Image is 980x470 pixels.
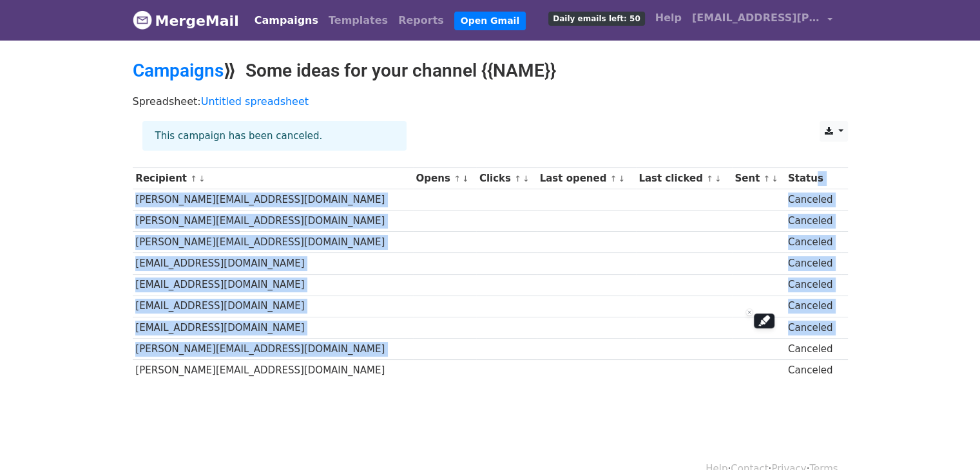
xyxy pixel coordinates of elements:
td: Canceled [785,232,841,253]
th: Status [785,168,841,189]
td: [PERSON_NAME][EMAIL_ADDRESS][DOMAIN_NAME] [133,211,413,232]
a: Daily emails left: 50 [543,5,649,31]
td: Canceled [785,296,841,317]
td: [EMAIL_ADDRESS][DOMAIN_NAME] [133,274,413,296]
td: [PERSON_NAME][EMAIL_ADDRESS][DOMAIN_NAME] [133,338,413,359]
a: ↑ [763,174,770,183]
th: Last clicked [636,168,732,189]
th: Recipient [133,168,413,189]
th: Clicks [476,168,537,189]
td: [PERSON_NAME][EMAIL_ADDRESS][DOMAIN_NAME] [133,359,413,381]
img: MergeMail logo [133,10,152,30]
a: ↓ [198,174,206,183]
th: Last opened [537,168,636,189]
a: ↓ [715,174,722,183]
a: ↓ [462,174,469,183]
td: [PERSON_NAME][EMAIL_ADDRESS][DOMAIN_NAME] [133,189,413,211]
td: [EMAIL_ADDRESS][DOMAIN_NAME] [133,253,413,274]
a: ↑ [190,174,197,183]
a: Campaigns [133,60,224,81]
a: MergeMail [133,7,239,34]
td: Canceled [785,359,841,381]
span: [EMAIL_ADDRESS][PERSON_NAME][DOMAIN_NAME] [692,10,821,26]
th: Sent [732,168,785,189]
p: Spreadsheet: [133,95,848,108]
a: ↓ [771,174,778,183]
a: Untitled spreadsheet [201,95,309,108]
a: ↑ [610,174,617,183]
a: Templates [323,8,393,33]
td: [EMAIL_ADDRESS][DOMAIN_NAME] [133,296,413,317]
span: Daily emails left: 50 [548,12,644,26]
a: Open Gmail [454,12,526,30]
td: Canceled [785,189,841,211]
a: Campaigns [249,8,323,33]
h2: ⟫ Some ideas for your channel {{NAME}} [133,60,848,82]
td: [EMAIL_ADDRESS][DOMAIN_NAME] [133,317,413,338]
th: Opens [413,168,476,189]
a: [EMAIL_ADDRESS][PERSON_NAME][DOMAIN_NAME] [687,5,838,35]
a: ↓ [618,174,625,183]
iframe: Chat Widget [916,408,980,470]
td: [PERSON_NAME][EMAIL_ADDRESS][DOMAIN_NAME] [133,232,413,253]
a: ↑ [454,174,461,183]
td: Canceled [785,211,841,232]
a: Help [650,5,687,31]
a: Reports [393,8,449,33]
a: ↓ [523,174,530,183]
a: ↑ [514,174,521,183]
td: Canceled [785,317,841,338]
td: Canceled [785,338,841,359]
div: This campaign has been canceled. [142,121,407,151]
a: ↑ [706,174,713,183]
td: Canceled [785,253,841,274]
td: Canceled [785,274,841,296]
